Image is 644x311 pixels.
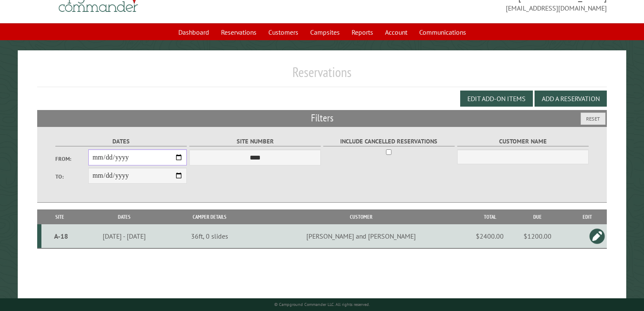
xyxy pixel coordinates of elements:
[173,24,214,40] a: Dashboard
[79,209,170,224] th: Dates
[473,224,507,248] td: $2400.00
[581,113,606,125] button: Reset
[323,137,455,146] label: Include Cancelled Reservations
[473,209,507,224] th: Total
[41,209,79,224] th: Site
[568,209,607,224] th: Edit
[507,224,568,248] td: $1200.00
[535,91,607,107] button: Add a Reservation
[263,24,303,40] a: Customers
[274,302,370,307] small: © Campground Commander LLC. All rights reserved.
[216,24,262,40] a: Reservations
[45,232,77,240] div: A-18
[170,224,249,248] td: 36ft, 0 slides
[507,209,568,224] th: Due
[249,209,473,224] th: Customer
[457,137,589,146] label: Customer Name
[347,24,378,40] a: Reports
[80,232,169,240] div: [DATE] - [DATE]
[55,173,88,181] label: To:
[460,91,533,107] button: Edit Add-on Items
[170,209,249,224] th: Camper Details
[380,24,412,40] a: Account
[189,137,321,146] label: Site Number
[249,224,473,248] td: [PERSON_NAME] and [PERSON_NAME]
[37,64,607,87] h1: Reservations
[414,24,471,40] a: Communications
[305,24,345,40] a: Campsites
[37,110,607,126] h2: Filters
[55,155,88,163] label: From:
[55,137,187,146] label: Dates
